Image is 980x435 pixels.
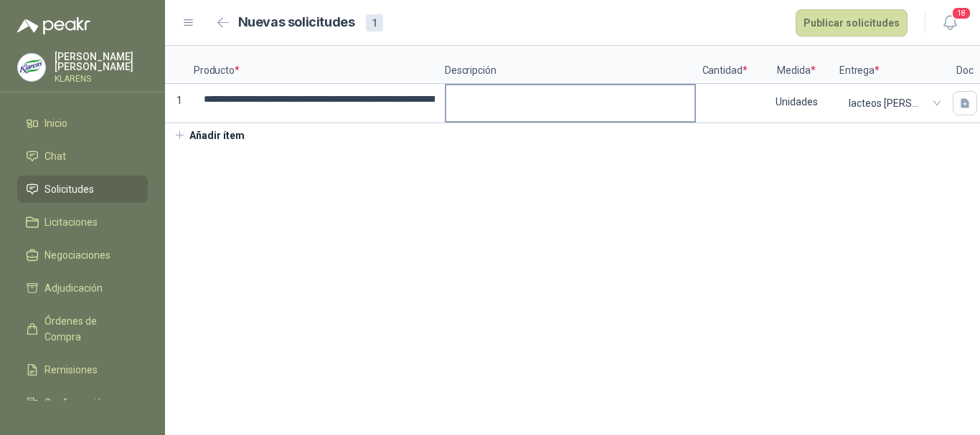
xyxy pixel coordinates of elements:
[44,247,110,263] span: Negociaciones
[17,143,148,170] a: Chat
[696,46,753,84] p: Cantidad
[17,389,148,416] a: Configuración
[17,209,148,236] a: Licitaciones
[44,395,108,411] span: Configuración
[17,274,148,302] a: Adjudicación
[44,280,103,296] span: Adjudicación
[951,6,971,20] span: 18
[366,14,383,32] div: 1
[44,115,67,131] span: Inicio
[17,307,148,350] a: Órdenes de Compra
[796,9,908,37] button: Publicar solicitudes
[44,181,94,197] span: Solicitudes
[44,362,98,378] span: Remisiones
[55,75,148,83] p: KLARENS
[17,110,148,137] a: Inicio
[937,10,963,36] button: 18
[44,148,66,164] span: Chat
[238,12,355,33] h2: Nuevas solicitudes
[17,242,148,269] a: Negociaciones
[839,46,947,84] p: Entrega
[17,356,148,383] a: Remisiones
[165,123,253,148] button: Añadir ítem
[165,84,194,123] p: 1
[44,214,98,230] span: Licitaciones
[55,52,148,72] p: [PERSON_NAME] [PERSON_NAME]
[18,54,45,81] img: Company Logo
[44,313,134,345] span: Órdenes de Compra
[194,46,445,84] p: Producto
[753,46,839,84] p: Medida
[17,176,148,203] a: Solicitudes
[445,46,696,84] p: Descripción
[849,92,938,114] span: lacteos del cesar s.a
[755,85,838,118] div: Unidades
[17,17,90,34] img: Logo peakr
